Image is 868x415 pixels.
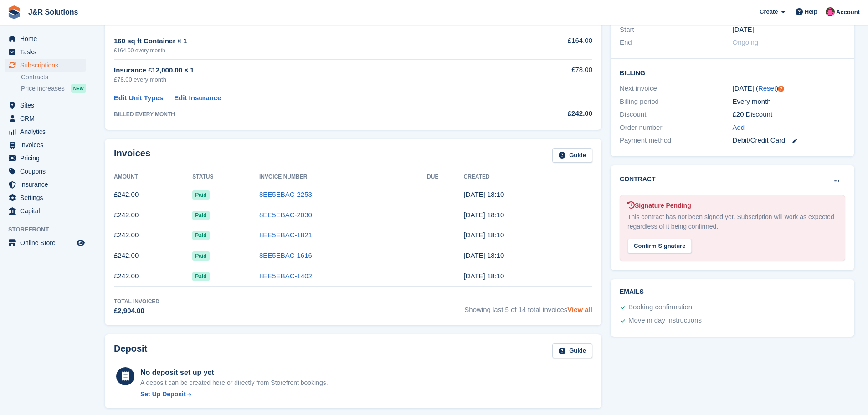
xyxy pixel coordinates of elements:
[733,25,754,35] time: 2024-09-09 00:00:00 UTC
[114,246,192,266] td: £242.00
[21,73,86,82] a: Contracts
[114,297,159,306] div: Total Invoiced
[20,236,75,249] span: Online Store
[114,170,192,184] th: Amount
[733,38,759,46] span: Ongoing
[20,99,75,112] span: Sites
[760,7,778,16] span: Create
[552,343,592,359] a: Guide
[464,231,504,239] time: 2025-06-11 17:10:31 UTC
[114,266,192,287] td: £242.00
[114,75,503,84] div: £78.00 every month
[5,138,86,151] a: menu
[733,97,845,107] div: Every month
[464,297,592,316] span: Showing last 5 of 14 total invoices
[21,84,65,93] span: Price increases
[5,125,86,138] a: menu
[259,251,312,259] a: 8EE5EBAC-1616
[567,306,592,313] a: View all
[114,343,147,359] h2: Deposit
[20,178,75,191] span: Insurance
[733,109,845,120] div: £20 Discount
[259,190,312,198] a: 8EE5EBAC-2253
[627,239,692,254] div: Confirm Signature
[174,93,221,103] a: Edit Insurance
[777,85,785,93] div: Tooltip anchor
[192,190,209,200] span: Paid
[192,231,209,240] span: Paid
[140,389,186,399] div: Set Up Deposit
[71,84,86,93] div: NEW
[20,112,75,125] span: CRM
[5,152,86,164] a: menu
[5,32,86,45] a: menu
[464,170,592,184] th: Created
[192,211,209,220] span: Paid
[628,302,692,313] div: Booking confirmation
[20,165,75,178] span: Coupons
[192,272,209,281] span: Paid
[20,125,75,138] span: Analytics
[826,7,835,16] img: Julie Morgan
[140,378,328,388] p: A deposit can be created here or directly from Storefront bookings.
[464,211,504,219] time: 2025-07-11 17:10:38 UTC
[5,99,86,112] a: menu
[259,231,312,239] a: 8EE5EBAC-1821
[114,205,192,225] td: £242.00
[20,205,75,217] span: Capital
[5,46,86,58] a: menu
[620,83,732,94] div: Next invoice
[464,251,504,259] time: 2025-05-11 17:10:32 UTC
[627,236,692,244] a: Confirm Signature
[114,46,503,55] div: £164.00 every month
[620,123,732,133] div: Order number
[5,236,86,249] a: menu
[20,46,75,58] span: Tasks
[552,148,592,163] a: Guide
[75,237,86,248] a: Preview store
[627,212,837,231] div: This contract has not been signed yet. Subscription will work as expected regardless of it being ...
[733,83,845,94] div: [DATE] ( )
[805,7,817,16] span: Help
[836,8,860,17] span: Account
[620,288,845,296] h2: Emails
[5,59,86,72] a: menu
[464,272,504,280] time: 2025-04-11 17:10:18 UTC
[5,165,86,178] a: menu
[259,170,427,184] th: Invoice Number
[5,191,86,204] a: menu
[114,148,150,163] h2: Invoices
[114,93,163,103] a: Edit Unit Types
[620,135,732,146] div: Payment method
[259,211,312,219] a: 8EE5EBAC-2030
[758,84,776,92] a: Reset
[8,225,91,234] span: Storefront
[620,174,656,184] h2: Contract
[620,109,732,120] div: Discount
[503,60,592,89] td: £78.00
[114,225,192,246] td: £242.00
[20,191,75,204] span: Settings
[620,25,732,35] div: Start
[427,170,463,184] th: Due
[140,367,328,378] div: No deposit set up yet
[20,152,75,164] span: Pricing
[733,123,745,133] a: Add
[259,272,312,280] a: 8EE5EBAC-1402
[192,170,259,184] th: Status
[503,31,592,59] td: £164.00
[114,184,192,205] td: £242.00
[114,110,503,118] div: BILLED EVERY MONTH
[20,138,75,151] span: Invoices
[25,5,82,20] a: J&R Solutions
[114,65,503,76] div: Insurance £12,000.00 × 1
[192,251,209,261] span: Paid
[503,108,592,119] div: £242.00
[21,83,86,93] a: Price increases NEW
[5,205,86,217] a: menu
[464,190,504,198] time: 2025-08-11 17:10:23 UTC
[5,112,86,125] a: menu
[114,36,503,46] div: 160 sq ft Container × 1
[733,135,845,146] div: Debit/Credit Card
[620,97,732,107] div: Billing period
